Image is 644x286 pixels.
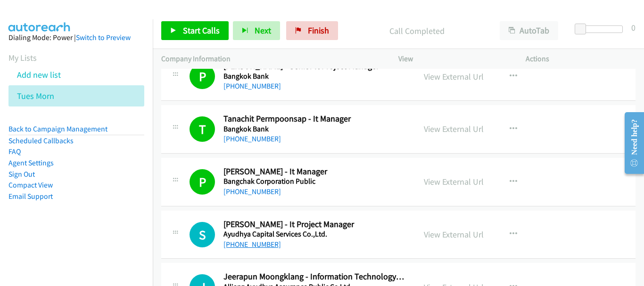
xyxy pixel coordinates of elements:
a: View External Url [424,229,484,240]
h5: Ayudhya Capital Services Co.,Ltd. [223,229,405,239]
a: FAQ [8,147,21,156]
h5: Bangkok Bank [223,124,405,134]
h1: P [190,169,215,195]
button: AutoTab [500,21,558,40]
a: Email Support [8,192,53,201]
h1: T [190,116,215,142]
a: [PHONE_NUMBER] [223,187,281,196]
a: [PHONE_NUMBER] [223,240,281,249]
a: Switch to Preview [76,33,131,42]
h5: Bangkok Bank [223,72,405,81]
h2: [PERSON_NAME] - It Project Manager [223,219,405,230]
a: Start Calls [161,21,229,40]
h2: Tanachit Permpoonsap - It Manager [223,114,405,124]
a: View External Url [424,123,484,134]
h1: S [190,222,215,247]
a: Finish [286,21,338,40]
a: Tues Morn [17,90,54,101]
p: Actions [526,53,636,65]
span: Start Calls [183,25,220,36]
a: Add new list [17,69,61,80]
a: Back to Campaign Management [8,124,107,133]
p: Company Information [161,53,381,65]
div: 0 [631,21,636,34]
a: Compact View [8,180,53,189]
div: Dialing Mode: Power | [8,32,144,43]
a: View External Url [424,176,484,187]
iframe: Resource Center [617,106,644,180]
span: Next [255,25,271,36]
span: Finish [308,25,329,36]
button: Next [233,21,280,40]
a: Agent Settings [8,158,54,167]
a: [PHONE_NUMBER] [223,82,281,90]
a: [PHONE_NUMBER] [223,134,281,143]
p: Call Completed [351,25,483,37]
div: The call is yet to be attempted [190,222,215,247]
a: Scheduled Callbacks [8,136,74,145]
a: Sign Out [8,170,35,179]
h5: Bangchak Corporation Public [223,177,405,186]
h2: Jeerapun Moongklang - Information Technology Manager [223,271,405,282]
h1: P [190,64,215,89]
a: My Lists [8,52,37,63]
a: View External Url [424,71,484,82]
p: View [398,53,509,65]
div: Delay between calls (in seconds) [579,25,623,33]
h2: [PERSON_NAME] - It Manager [223,166,405,177]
